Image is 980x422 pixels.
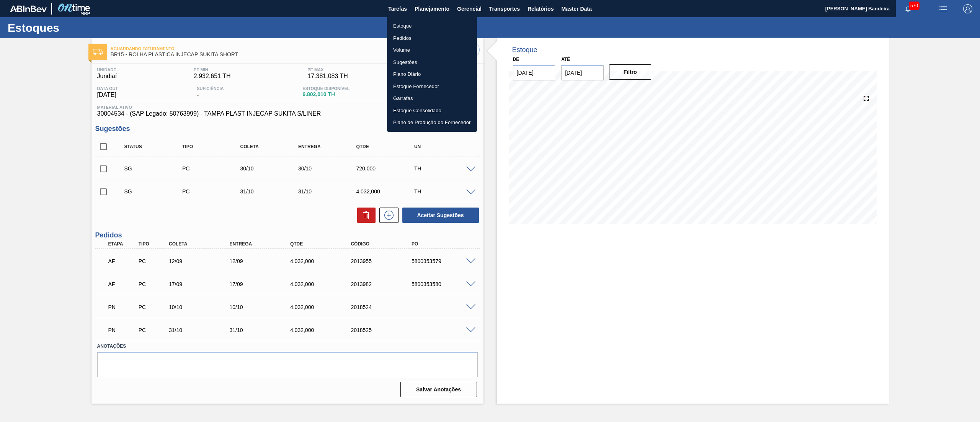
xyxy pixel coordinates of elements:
[387,116,477,129] a: Plano de Produção do Fornecedor
[387,44,477,56] a: Volume
[387,105,477,117] a: Estoque Consolidado
[387,32,477,44] a: Pedidos
[387,20,477,32] a: Estoque
[387,68,477,80] a: Plano Diário
[387,92,477,105] a: Garrafas
[387,80,477,93] a: Estoque Fornecedor
[387,56,477,69] a: Sugestões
